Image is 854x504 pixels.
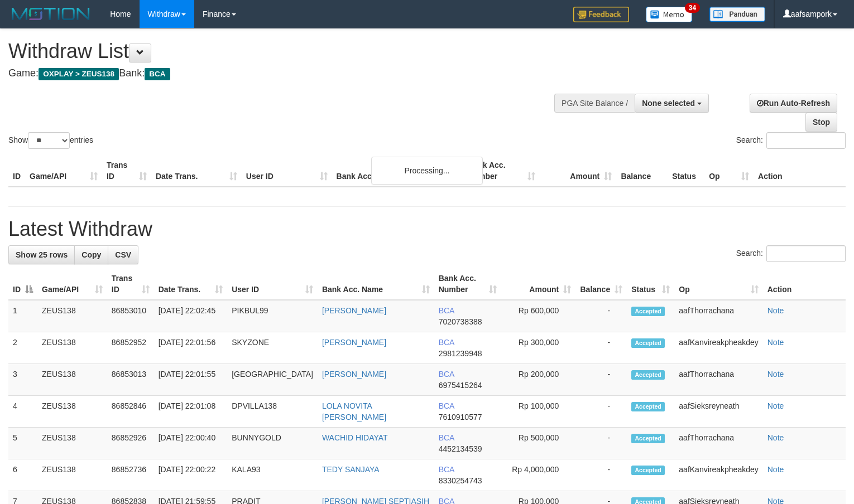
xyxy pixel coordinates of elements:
[8,268,37,300] th: ID: activate to sort column descending
[154,396,227,428] td: [DATE] 22:01:08
[575,332,627,364] td: -
[439,465,454,474] span: BCA
[631,338,665,348] span: Accepted
[28,132,70,149] select: Showentries
[16,250,68,259] span: Show 25 rows
[434,268,502,300] th: Bank Acc. Number: activate to sort column ascending
[631,402,665,411] span: Accepted
[575,300,627,332] td: -
[332,155,464,187] th: Bank Acc. Name
[227,459,318,491] td: KALA93
[736,245,846,262] label: Search:
[37,268,107,300] th: Game/API: activate to sort column ascending
[107,268,154,300] th: Trans ID: activate to sort column ascending
[8,40,558,62] h1: Withdraw List
[501,332,575,364] td: Rp 300,000
[145,68,170,80] span: BCA
[8,300,37,332] td: 1
[501,428,575,459] td: Rp 500,000
[39,68,119,80] span: OXPLAY > ZEUS138
[674,332,762,364] td: aafKanvireakpheakdey
[371,157,483,185] div: Processing...
[631,434,665,443] span: Accepted
[668,155,704,187] th: Status
[439,401,454,410] span: BCA
[766,245,846,262] input: Search:
[227,428,318,459] td: BUNNYGOLD
[115,250,131,259] span: CSV
[8,155,25,187] th: ID
[322,465,380,474] a: TEDY SANJAYA
[709,7,765,22] img: panduan.png
[439,370,454,379] span: BCA
[674,364,762,396] td: aafThorrachana
[227,268,318,300] th: User ID: activate to sort column ascending
[8,6,93,22] img: MOTION_logo.png
[767,338,784,347] a: Note
[463,155,540,187] th: Bank Acc. Number
[575,459,627,491] td: -
[107,300,154,332] td: 86853010
[439,444,482,453] span: Copy 4452134539 to clipboard
[767,370,784,379] a: Note
[501,268,575,300] th: Amount: activate to sort column ascending
[8,396,37,428] td: 4
[439,476,482,485] span: Copy 8330254743 to clipboard
[767,401,784,410] a: Note
[37,459,107,491] td: ZEUS138
[439,349,482,358] span: Copy 2981239948 to clipboard
[37,300,107,332] td: ZEUS138
[631,466,665,475] span: Accepted
[37,428,107,459] td: ZEUS138
[685,3,700,13] span: 34
[242,155,332,187] th: User ID
[108,245,138,264] a: CSV
[322,370,386,379] a: [PERSON_NAME]
[25,155,102,187] th: Game/API
[439,381,482,390] span: Copy 6975415264 to clipboard
[322,401,386,421] a: LOLA NOVITA [PERSON_NAME]
[646,7,693,22] img: Button%20Memo.svg
[635,94,709,113] button: None selected
[439,338,454,347] span: BCA
[8,218,846,240] h1: Latest Withdraw
[8,332,37,364] td: 2
[107,428,154,459] td: 86852926
[107,459,154,491] td: 86852736
[439,433,454,442] span: BCA
[674,268,762,300] th: Op: activate to sort column ascending
[318,268,434,300] th: Bank Acc. Name: activate to sort column ascending
[154,332,227,364] td: [DATE] 22:01:56
[763,268,846,300] th: Action
[107,396,154,428] td: 86852846
[627,268,674,300] th: Status: activate to sort column ascending
[227,332,318,364] td: SKYZONE
[642,99,695,108] span: None selected
[37,396,107,428] td: ZEUS138
[8,459,37,491] td: 6
[439,413,482,421] span: Copy 7610910577 to clipboard
[8,364,37,396] td: 3
[704,155,754,187] th: Op
[575,396,627,428] td: -
[767,433,784,442] a: Note
[674,396,762,428] td: aafSieksreyneath
[8,132,93,149] label: Show entries
[154,300,227,332] td: [DATE] 22:02:45
[107,364,154,396] td: 86853013
[501,364,575,396] td: Rp 200,000
[631,370,665,380] span: Accepted
[322,433,388,442] a: WACHID HIDAYAT
[616,155,668,187] th: Balance
[754,155,846,187] th: Action
[74,245,108,264] a: Copy
[81,250,101,259] span: Copy
[8,428,37,459] td: 5
[766,132,846,149] input: Search:
[573,7,629,22] img: Feedback.jpg
[501,300,575,332] td: Rp 600,000
[631,307,665,316] span: Accepted
[154,459,227,491] td: [DATE] 22:00:22
[674,428,762,459] td: aafThorrachana
[554,94,635,113] div: PGA Site Balance /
